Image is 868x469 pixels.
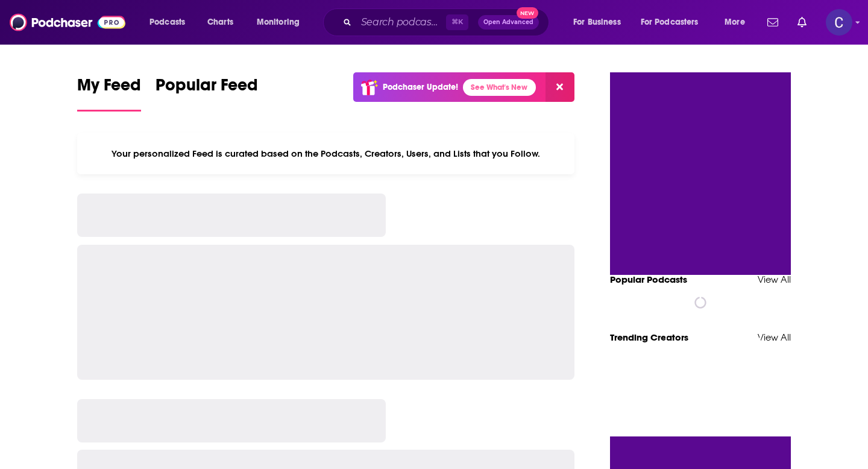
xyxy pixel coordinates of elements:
[641,14,699,31] span: For Podcasters
[77,75,141,102] span: My Feed
[248,13,315,32] button: open menu
[758,274,791,285] a: View All
[763,12,783,33] a: Show notifications dropdown
[793,12,811,33] a: Show notifications dropdown
[149,14,185,31] span: Podcasts
[610,274,687,285] a: Popular Podcasts
[716,13,760,32] button: open menu
[483,19,533,25] span: Open Advanced
[517,7,538,19] span: New
[257,14,300,31] span: Monitoring
[463,79,536,96] a: See What's New
[478,15,539,30] button: Open AdvancedNew
[77,133,574,174] div: Your personalized Feed is curated based on the Podcasts, Creators, Users, and Lists that you Follow.
[335,8,561,36] div: Search podcasts, credits, & more...
[758,332,791,343] a: View All
[141,13,201,32] button: open menu
[610,332,688,343] a: Trending Creators
[10,11,125,34] img: Podchaser - Follow, Share and Rate Podcasts
[573,14,621,31] span: For Business
[725,14,745,31] span: More
[633,13,716,32] button: open menu
[383,82,458,92] p: Podchaser Update!
[200,13,241,32] a: Charts
[446,14,468,30] span: ⌘ K
[826,9,852,36] span: Logged in as publicityxxtina
[565,13,636,32] button: open menu
[356,13,446,32] input: Search podcasts, credits, & more...
[207,14,233,31] span: Charts
[77,75,141,112] a: My Feed
[156,75,258,112] a: Popular Feed
[826,9,852,36] img: User Profile
[826,9,852,36] button: Show profile menu
[156,75,258,102] span: Popular Feed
